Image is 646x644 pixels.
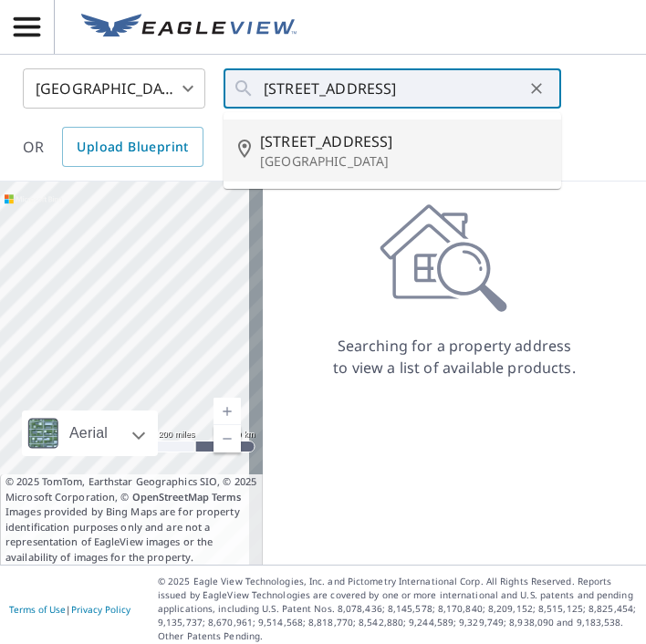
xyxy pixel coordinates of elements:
img: EV Logo [81,14,297,41]
a: OpenStreetMap [132,490,209,504]
a: Terms [212,490,242,504]
p: Searching for a property address to view a list of available products. [332,335,577,379]
div: [GEOGRAPHIC_DATA] [23,63,205,114]
a: Upload Blueprint [62,127,203,167]
input: Search by address or latitude-longitude [264,63,524,114]
button: Clear [524,76,549,101]
div: Aerial [64,410,113,456]
div: Aerial [22,410,158,456]
span: © 2025 TomTom, Earthstar Geographics SIO, © 2025 Microsoft Corporation, © [5,474,257,504]
p: [GEOGRAPHIC_DATA] [260,152,547,171]
p: | [9,604,130,615]
a: Current Level 5, Zoom In [214,398,241,425]
div: OR [23,127,203,167]
p: © 2025 Eagle View Technologies, Inc. and Pictometry International Corp. All Rights Reserved. Repo... [158,575,637,643]
a: EV Logo [70,3,307,52]
span: Upload Blueprint [77,136,188,159]
span: [STREET_ADDRESS] [260,130,547,152]
a: Current Level 5, Zoom Out [214,425,241,452]
a: Privacy Policy [71,603,130,616]
a: Terms of Use [9,603,66,616]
